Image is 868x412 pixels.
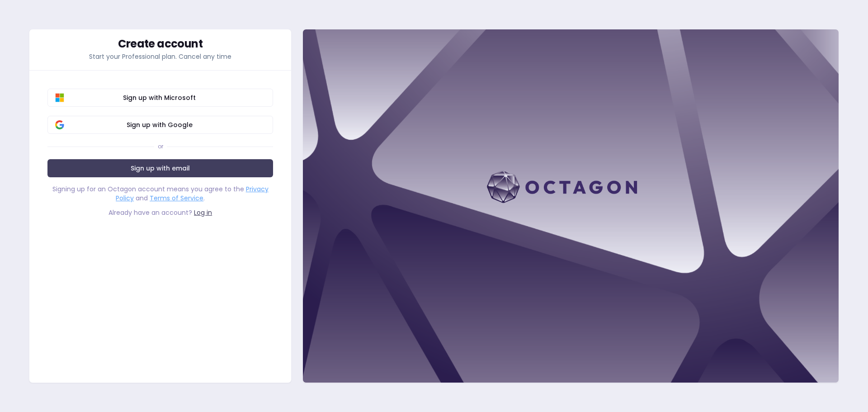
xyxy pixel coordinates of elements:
[53,120,265,129] span: Sign up with Google
[150,194,203,203] a: Terms of Service
[53,93,265,102] span: Sign up with Microsoft
[194,208,212,217] a: Log in
[47,116,273,134] button: Sign up with Google
[158,143,163,150] div: or
[47,159,273,177] a: Sign up with email
[47,89,273,107] button: Sign up with Microsoft
[47,185,273,203] div: Signing up for an Octagon account means you agree to the and .
[116,185,269,203] a: Privacy Policy
[47,38,273,49] div: Create account
[47,208,273,217] div: Already have an account?
[47,52,273,61] p: Start your Professional plan. Cancel any time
